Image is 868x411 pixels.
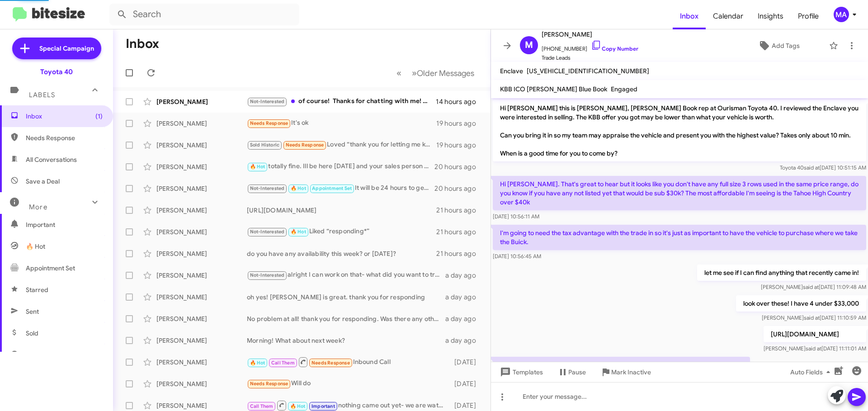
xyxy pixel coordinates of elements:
a: Copy Number [591,45,638,52]
span: More [29,203,47,211]
div: of course! Thanks for chatting with me! Enjoy your night [247,96,436,107]
span: Not-Interested [250,272,285,278]
span: Trade Leads [542,53,638,62]
span: 🔥 Hot [291,229,306,235]
span: Labels [29,91,55,99]
p: look over these! I have 4 under $33,000 [736,295,866,312]
div: [PERSON_NAME] [156,227,247,236]
button: Auto Fields [783,364,841,380]
span: said at [804,164,820,171]
span: [PERSON_NAME] [DATE] 11:09:48 AM [761,283,866,290]
div: [URL][DOMAIN_NAME] [247,206,436,215]
div: totally fine. Ill be here [DATE] and your sales person [PERSON_NAME] will be here as well. We wil... [247,161,434,172]
span: Starred [26,285,48,294]
a: Inbox [673,3,706,29]
div: a day ago [445,271,483,280]
p: [URL][DOMAIN_NAME] [764,326,866,342]
span: Appointment Set [312,185,352,191]
span: KBB ICO [PERSON_NAME] Blue Book [500,85,607,93]
span: [PERSON_NAME] [DATE] 11:10:59 AM [762,314,866,321]
p: We will be buying to tow a camper so it needs to be Armada, Tahoe, Expedition size. [493,357,750,373]
div: It's ok [247,118,436,128]
div: [PERSON_NAME] [156,358,247,367]
span: Sold [26,329,38,338]
h1: Inbox [126,37,159,51]
span: Sold Historic [250,142,280,148]
div: a day ago [445,314,483,323]
div: Loved “thank you for letting me know. I put updated notes under your account and Ill let [PERSON_... [247,140,436,150]
button: MA [826,7,858,22]
div: [PERSON_NAME] [156,293,247,302]
button: Templates [491,364,550,380]
div: [PERSON_NAME] [156,184,247,193]
span: said at [803,283,819,290]
div: 21 hours ago [436,227,483,236]
div: [DATE] [450,358,483,367]
div: alright I can work on that- what did you want to trade into? [247,270,445,280]
button: Mark Inactive [593,364,658,380]
div: [PERSON_NAME] [156,206,247,215]
span: 🔥 Hot [26,242,45,251]
div: [PERSON_NAME] [156,119,247,128]
span: [US_VEHICLE_IDENTIFICATION_NUMBER] [527,67,649,75]
button: Previous [391,64,407,82]
div: MA [834,7,849,22]
div: 19 hours ago [436,141,483,150]
p: I'm going to need the tax advantage with the trade in so it's just as important to have the vehic... [493,225,866,250]
button: Add Tags [732,38,825,54]
span: 🔥 Hot [250,360,265,366]
span: Older Messages [417,68,474,78]
input: Search [109,4,299,25]
span: Important [26,220,103,229]
div: No problem at all! thank you for responding. Was there any other information you needed to help w... [247,314,445,323]
span: Needs Response [250,381,288,387]
span: Not-Interested [250,229,285,235]
div: [PERSON_NAME] [156,249,247,258]
div: [PERSON_NAME] [156,401,247,410]
div: [PERSON_NAME] [156,271,247,280]
span: Profile [791,3,826,29]
div: Inbound Call [247,356,450,368]
div: [DATE] [450,379,483,388]
span: 🔥 Hot [250,164,265,170]
span: Needs Response [26,133,103,142]
span: Appointment Set [26,264,75,273]
div: [PERSON_NAME] [156,314,247,323]
span: [PERSON_NAME] [DATE] 11:11:01 AM [764,345,866,352]
span: Save a Deal [26,177,60,186]
span: Needs Response [250,120,288,126]
p: let me see if I can find anything that recently came in! [697,265,866,281]
span: Mark Inactive [611,364,651,380]
div: 14 hours ago [436,97,483,106]
span: 🔥 Hot [291,185,306,191]
p: Hi [PERSON_NAME]. That's great to hear but it looks like you don't have any full size 3 rows used... [493,176,866,210]
div: do you have any availability this week? or [DATE]? [247,249,436,258]
div: [PERSON_NAME] [156,141,247,150]
span: (1) [95,112,103,121]
div: Liked “responding*” [247,227,436,237]
span: Inbox [26,112,103,121]
a: Calendar [706,3,750,29]
span: [PHONE_NUMBER] [542,40,638,53]
div: [DATE] [450,401,483,410]
span: Call Them [250,403,274,409]
div: Morning! What about next week? [247,336,445,345]
span: 🔥 Hot [290,403,306,409]
span: Add Tags [772,38,800,54]
div: 20 hours ago [434,162,483,171]
div: 20 hours ago [434,184,483,193]
span: Not-Interested [250,99,285,104]
div: [PERSON_NAME] [156,336,247,345]
span: Auto Fields [790,364,834,380]
span: Needs Response [311,360,350,366]
span: Call Them [271,360,295,366]
div: [PERSON_NAME] [156,97,247,106]
span: « [396,67,401,79]
span: Important [311,403,335,409]
span: All Conversations [26,155,77,164]
span: Templates [498,364,543,380]
button: Pause [550,364,593,380]
span: M [525,38,533,52]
